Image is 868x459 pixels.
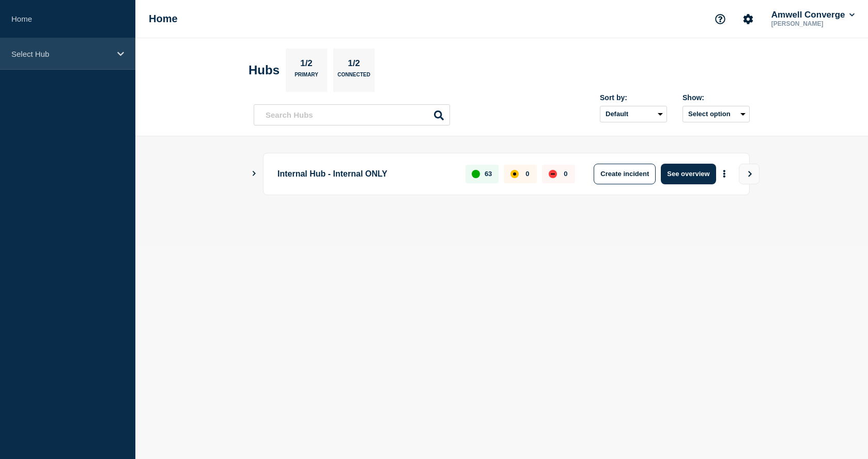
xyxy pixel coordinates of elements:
div: down [549,170,557,178]
button: See overview [661,164,716,184]
button: Show Connected Hubs [252,170,257,178]
div: Show: [683,93,750,102]
button: Amwell Converge [769,10,857,20]
p: Select Hub [11,50,111,58]
input: Search Hubs [254,104,450,125]
div: affected [510,170,519,178]
button: Select option [683,106,750,122]
p: Primary [295,72,318,83]
button: Account settings [737,8,759,30]
p: 63 [485,170,492,178]
button: Support [709,8,731,30]
button: Create incident [594,164,656,184]
select: Sort by [600,106,667,122]
div: Sort by: [600,93,667,102]
h1: Home [149,13,178,25]
h2: Hubs [249,63,280,77]
p: 1/2 [344,58,364,72]
button: View [739,164,760,184]
p: 0 [564,170,567,178]
button: More actions [718,164,731,183]
p: 1/2 [297,58,317,72]
p: 0 [525,170,529,178]
p: Internal Hub - Internal ONLY [277,164,454,184]
p: [PERSON_NAME] [769,20,857,27]
p: Connected [337,72,370,83]
div: up [472,170,480,178]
